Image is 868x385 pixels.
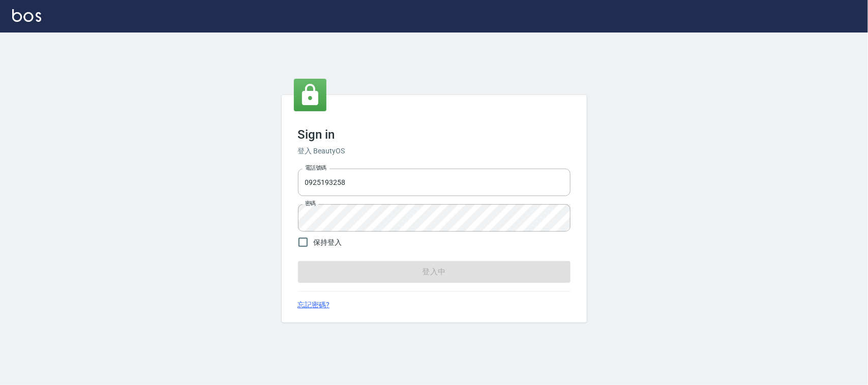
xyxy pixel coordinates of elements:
label: 電話號碼 [305,164,326,172]
h6: 登入 BeautyOS [298,146,571,156]
span: 保持登入 [314,237,342,248]
a: 忘記密碼? [298,300,330,310]
label: 密碼 [305,200,316,207]
img: Logo [12,9,41,22]
h3: Sign in [298,127,571,142]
